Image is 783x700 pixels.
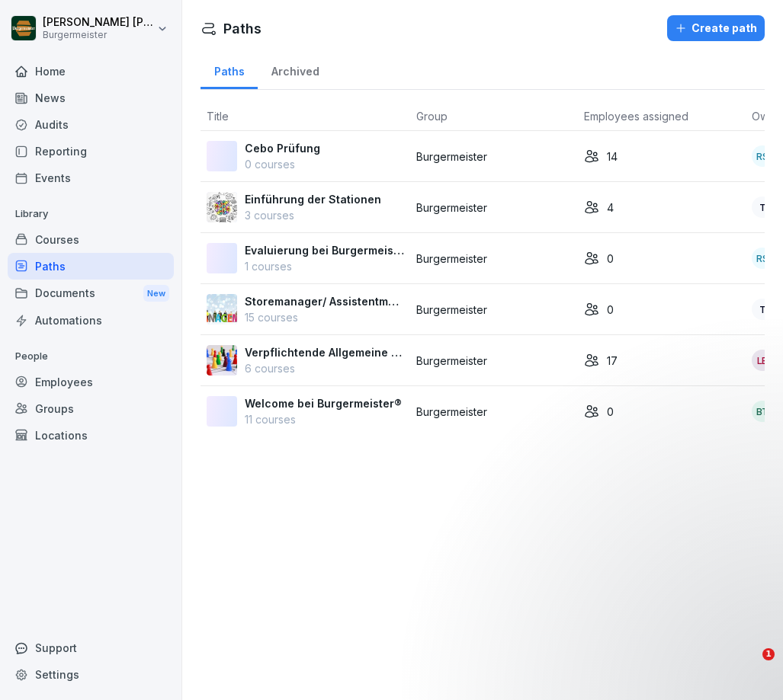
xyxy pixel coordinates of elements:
p: Burgermeister [416,149,572,165]
p: 17 [607,353,618,369]
div: BT [752,401,773,422]
p: 0 courses [245,156,320,172]
p: Burgermeister [416,302,572,318]
p: Burgermeister [416,251,572,267]
p: Welcome bei Burgermeister® [245,395,402,411]
a: Paths [201,50,258,89]
p: 0 [607,302,614,318]
a: Archived [258,50,332,89]
p: Library [8,202,174,226]
p: Burgermeister [416,200,572,216]
p: 4 [607,200,614,216]
a: DocumentsNew [8,280,174,308]
p: 0 [607,251,614,267]
p: 3 courses [245,207,381,223]
img: s0ko8y4pw9msovmc14bxhdgh.png [207,294,237,324]
div: Support [8,634,174,661]
a: Reporting [8,138,174,165]
a: Events [8,165,174,191]
a: Paths [8,253,174,280]
p: 1 courses [245,258,404,274]
a: Employees [8,369,174,395]
div: RS [752,145,773,167]
th: Group [410,102,578,131]
p: Storemanager/ Assistentmanager [245,293,404,309]
div: RS [752,248,773,269]
p: 15 courses [245,309,404,325]
p: Cebo Prüfung [245,140,320,156]
p: Evaluierung bei Burgermeister® [245,242,404,258]
div: Documents [8,280,174,308]
a: Locations [8,422,174,449]
div: New [143,285,169,302]
span: Title [207,110,229,123]
p: Burgermeister [416,353,572,369]
a: News [8,85,174,111]
p: Einführung der Stationen [245,191,381,207]
p: 6 courses [245,360,404,376]
p: Verpflichtende Allgemeine Hygiene/ Sicherheitsschulungen [245,344,404,360]
a: Automations [8,307,174,334]
span: Employees assigned [584,110,688,123]
button: Create path [667,15,765,41]
div: T [752,197,773,218]
span: 1 [762,648,775,660]
iframe: To enrich screen reader interactions, please activate Accessibility in Grammarly extension settings [731,648,768,685]
p: People [8,344,174,369]
h1: Paths [223,18,262,39]
p: Burgermeister [43,30,154,40]
div: T [752,299,773,320]
p: [PERSON_NAME] [PERSON_NAME] [PERSON_NAME] [43,16,154,29]
a: Groups [8,395,174,422]
p: Burgermeister [416,404,572,420]
img: ges0wsbz3tq6sxdqsr06isru.png [207,345,237,376]
div: Create path [675,20,757,37]
p: 14 [607,149,618,165]
a: Courses [8,226,174,253]
a: Home [8,58,174,85]
a: Settings [8,661,174,688]
p: 11 courses [245,411,402,427]
a: Audits [8,111,174,138]
img: wwemz06sg48ah3lik0a3sdy0.png [207,192,237,222]
div: LB [752,350,773,371]
p: 0 [607,404,614,420]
